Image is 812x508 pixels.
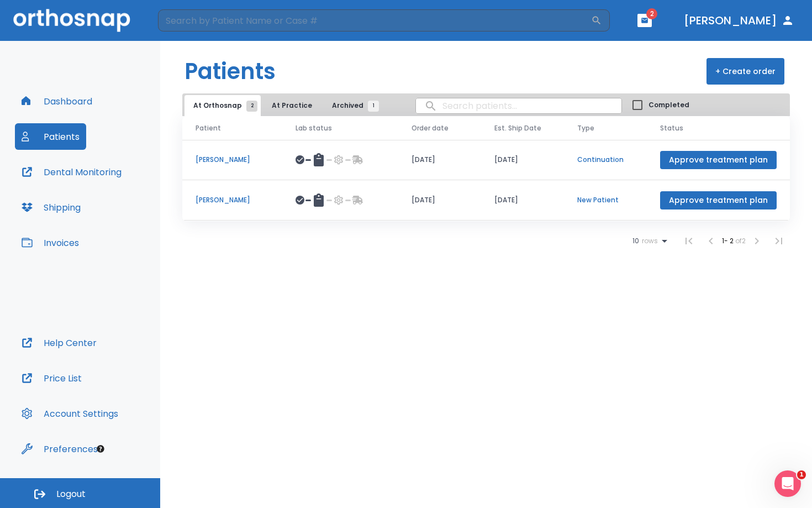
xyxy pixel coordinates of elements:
button: Approve treatment plan [660,151,777,169]
td: [DATE] [481,140,564,180]
button: Help Center [15,329,103,356]
span: Archived [332,101,373,111]
span: Type [577,123,594,133]
p: New Patient [577,195,634,205]
iframe: Intercom live chat [774,470,801,497]
span: Logout [56,488,86,500]
span: Patient [196,123,221,133]
span: Est. Ship Date [494,123,541,133]
button: Shipping [15,194,87,221]
span: 1 - 2 [722,236,735,245]
button: Price List [15,365,88,391]
h1: Patients [184,55,276,88]
span: 1 [797,470,806,479]
span: Status [660,123,683,133]
button: Account Settings [15,400,125,427]
span: 10 [632,237,639,245]
input: search [416,95,621,117]
button: At Practice [263,95,321,116]
button: Dashboard [15,88,99,114]
span: 1 [368,101,379,112]
span: 2 [246,101,257,112]
button: [PERSON_NAME] [679,11,799,30]
span: Lab status [296,123,332,133]
td: [DATE] [398,180,481,221]
button: Approve treatment plan [660,191,777,210]
div: Tooltip anchor [96,444,106,454]
p: [PERSON_NAME] [196,155,269,165]
p: [PERSON_NAME] [196,195,269,205]
button: Dental Monitoring [15,159,128,185]
input: Search by Patient Name or Case # [158,9,591,32]
td: [DATE] [398,140,481,180]
span: At Orthosnap [193,101,252,111]
span: of 2 [735,236,746,245]
button: Preferences [15,436,104,462]
span: rows [639,237,658,245]
button: + Create order [706,58,784,85]
span: 2 [646,8,657,19]
button: Invoices [15,229,86,256]
span: Completed [648,100,689,110]
button: Patients [15,123,86,150]
td: [DATE] [481,180,564,221]
div: tabs [184,95,384,116]
p: Continuation [577,155,634,165]
span: Order date [412,123,449,133]
img: Orthosnap [13,9,130,32]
